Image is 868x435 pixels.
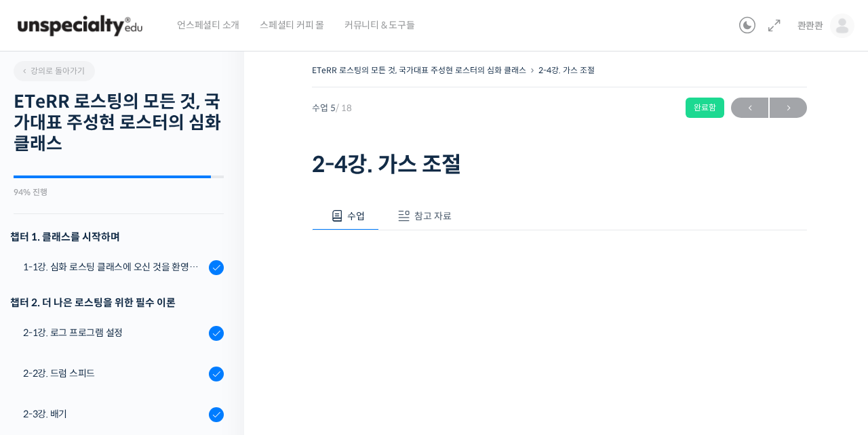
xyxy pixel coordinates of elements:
[538,65,595,75] a: 2-4강. 가스 조절
[312,104,352,112] span: 수업 5
[14,61,95,81] a: 강의로 돌아가기
[312,65,526,75] a: ETeRR 로스팅의 모든 것, 국가대표 주성현 로스터의 심화 클래스
[10,293,224,312] div: 챕터 2. 더 나은 로스팅을 위한 필수 이론
[23,325,205,340] div: 2-1강. 로그 프로그램 설정
[797,20,823,32] span: 콴콴콴
[770,99,807,117] span: →
[14,188,224,196] div: 94% 진행
[312,152,807,178] h1: 2-4강. 가스 조절
[336,102,352,114] span: / 18
[23,260,205,274] div: 1-1강. 심화 로스팅 클래스에 오신 것을 환영합니다
[731,99,768,117] span: ←
[10,228,224,246] h3: 챕터 1. 클래스를 시작하며
[731,98,768,118] a: ←이전
[686,98,724,118] div: 완료함
[23,407,205,421] div: 2-3강. 배기
[23,366,205,381] div: 2-2강. 드럼 스피드
[770,98,807,118] a: 다음→
[347,210,365,222] span: 수업
[414,210,452,222] span: 참고 자료
[20,66,85,76] span: 강의로 돌아가기
[14,91,224,155] h2: ETeRR 로스팅의 모든 것, 국가대표 주성현 로스터의 심화 클래스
